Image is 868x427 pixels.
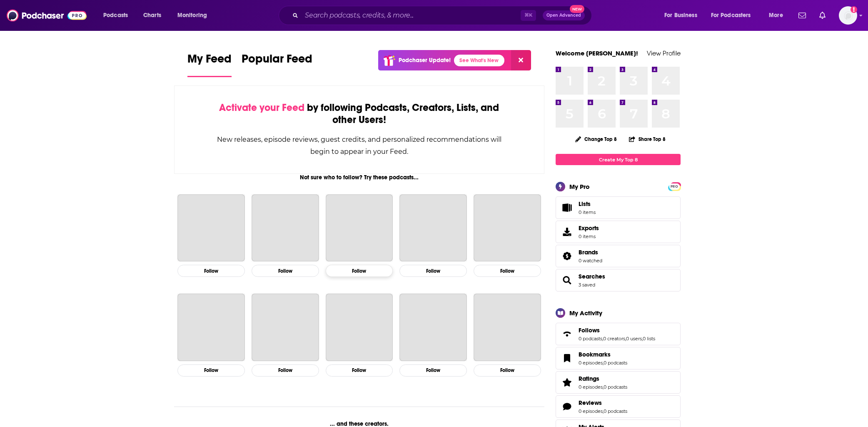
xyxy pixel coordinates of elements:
div: Search podcasts, credits, & more... [287,6,600,25]
a: Ratings [559,377,575,388]
a: 0 watched [579,258,602,264]
span: Logged in as sbobal [839,6,857,25]
span: Reviews [556,395,681,418]
span: Exports [579,224,599,232]
a: 0 podcasts [604,360,627,366]
a: Create My Top 8 [556,154,681,165]
button: Follow [474,265,541,277]
span: 0 items [579,234,599,239]
a: Charts [138,9,166,22]
button: Change Top 8 [570,134,622,144]
span: , [642,336,643,342]
span: ⌘ K [521,10,536,21]
div: My Pro [569,183,590,191]
a: Show notifications dropdown [795,8,809,23]
div: Not sure who to follow? Try these podcasts... [174,174,544,181]
button: open menu [658,9,708,22]
span: , [603,408,604,414]
a: Follows [579,327,655,334]
span: Ratings [579,375,599,382]
div: My Activity [569,309,602,317]
div: by following Podcasts, Creators, Lists, and other Users! [216,102,502,126]
span: Brands [556,245,681,267]
button: Follow [399,265,467,277]
a: 0 episodes [579,408,603,414]
a: See What's New [454,55,504,66]
img: Podchaser - Follow, Share and Rate Podcasts [7,8,87,23]
a: Ratings [579,375,627,382]
span: , [625,336,626,342]
a: Lists [556,196,681,219]
button: Follow [399,364,467,377]
span: , [602,336,603,342]
input: Search podcasts, credits, & more... [302,9,521,22]
span: Searches [556,269,681,291]
span: My Feed [187,52,232,71]
span: New [570,5,585,13]
span: Charts [143,10,161,21]
button: Show profile menu [839,6,857,25]
span: Lists [579,200,591,208]
a: Show notifications dropdown [816,8,829,23]
a: Reviews [579,399,627,407]
span: Bookmarks [579,351,611,358]
a: Business Wars [474,294,541,361]
a: Brands [579,249,602,256]
span: For Business [664,10,697,21]
a: Welcome [PERSON_NAME]! [556,49,638,57]
button: Follow [474,364,541,377]
span: Brands [579,249,598,256]
a: My Feed [187,52,232,77]
button: Follow [177,265,245,277]
button: Share Top 8 [629,131,666,147]
a: 0 podcasts [579,336,602,342]
a: PRO [669,183,679,189]
button: open menu [763,9,793,22]
button: Open AdvancedNew [543,10,585,20]
button: Follow [326,364,393,377]
span: , [603,384,604,390]
span: Popular Feed [242,52,312,71]
a: Freakonomics Radio [326,294,393,361]
span: Follows [556,323,681,345]
a: 3 saved [579,282,595,288]
span: Lists [559,202,575,213]
span: Bookmarks [556,347,681,369]
a: My Favorite Murder with Karen Kilgariff and Georgia Hardstark [474,194,541,262]
a: This American Life [252,194,319,262]
a: Searches [559,274,575,286]
a: Reviews [559,401,575,412]
span: Podcasts [103,10,128,21]
span: Follows [579,327,600,334]
a: 0 podcasts [604,408,627,414]
a: TED Talks Daily [399,294,467,361]
a: Brands [559,250,575,262]
button: Follow [252,265,319,277]
a: Bookmarks [579,351,627,358]
span: Activate your Feed [219,101,304,114]
a: 0 creators [603,336,625,342]
a: Exports [556,221,681,243]
span: 0 items [579,209,596,215]
a: Follows [559,328,575,340]
span: Reviews [579,399,602,407]
span: , [603,360,604,366]
span: Exports [559,226,575,238]
span: Monitoring [177,10,207,21]
a: Ologies with Alie Ward [177,294,245,361]
span: For Podcasters [711,10,751,21]
svg: Add a profile image [851,6,857,13]
img: User Profile [839,6,857,25]
span: Ratings [556,371,681,394]
a: 0 lists [643,336,655,342]
button: open menu [97,9,139,22]
p: Podchaser Update! [399,57,451,64]
span: More [769,10,783,21]
a: Planet Money [326,194,393,262]
span: Lists [579,200,596,208]
a: Searches [579,273,605,280]
a: Radiolab [252,294,319,361]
